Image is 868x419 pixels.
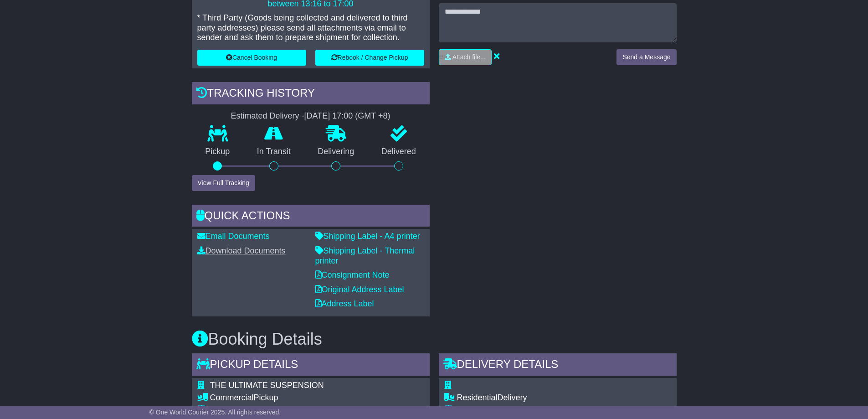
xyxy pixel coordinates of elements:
[457,393,632,403] div: Delivery
[210,393,254,402] span: Commercial
[197,50,306,66] button: Cancel Booking
[192,330,677,348] h3: Booking Details
[197,232,270,241] a: Email Documents
[616,49,676,65] button: Send a Message
[210,393,385,403] div: Pickup
[457,405,632,415] div: [STREET_ADDRESS]
[439,353,677,378] div: Delivery Details
[243,147,304,157] p: In Transit
[315,50,424,66] button: Rebook / Change Pickup
[304,111,390,121] div: [DATE] 17:00 (GMT +8)
[368,147,430,157] p: Delivered
[192,111,430,121] div: Estimated Delivery -
[304,147,368,157] p: Delivering
[457,393,498,402] span: Residential
[315,270,390,279] a: Consignment Note
[149,409,281,416] span: © One World Courier 2025. All rights reserved.
[210,381,324,390] span: THE ULTIMATE SUSPENSION
[192,82,430,107] div: Tracking history
[192,205,430,229] div: Quick Actions
[315,246,415,265] a: Shipping Label - Thermal printer
[192,353,430,378] div: Pickup Details
[192,175,255,191] button: View Full Tracking
[315,232,420,241] a: Shipping Label - A4 printer
[315,299,374,308] a: Address Label
[197,246,286,255] a: Download Documents
[315,285,404,294] a: Original Address Label
[192,147,244,157] p: Pickup
[197,13,424,43] p: * Third Party (Goods being collected and delivered to third party addresses) please send all atta...
[210,405,385,415] div: [STREET_ADDRESS][PERSON_NAME]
